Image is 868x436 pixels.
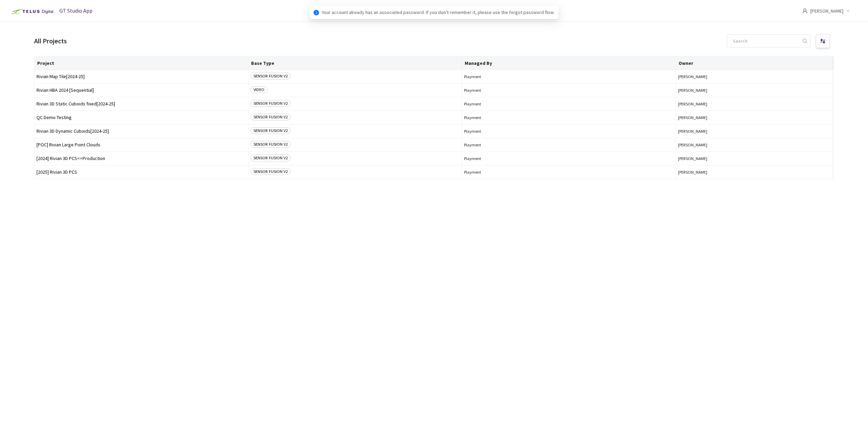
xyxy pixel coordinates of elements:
[37,88,246,93] span: Rivian HBA 2024 [Sequential]
[464,115,674,120] span: Playment
[37,115,246,120] span: QC Demo Testing
[37,129,246,134] span: Rivian 3D Dynamic Cuboids[2024-25]
[8,6,56,17] img: Telus
[846,9,850,13] span: down
[802,8,808,14] span: user
[464,156,674,161] span: Playment
[250,127,291,134] span: SENSOR FUSION V2
[464,129,674,134] span: Playment
[250,73,291,79] span: SENSOR FUSION V2
[729,35,801,47] input: Search
[250,141,291,148] span: SENSOR FUSION V2
[314,10,319,15] span: info-circle
[37,142,246,147] span: [POC] Rivian Large Point Clouds
[37,170,246,175] span: [2025] Rivian 3D PCS
[250,86,267,93] span: VIDEO
[250,114,291,120] span: SENSOR FUSION V2
[464,142,674,147] span: Playment
[37,74,246,79] span: Rivian Map Tile[2024-25]
[37,156,246,161] span: [2024] Rivian 3D PCS<>Production
[464,88,674,93] span: Playment
[37,101,246,106] span: Rivian 3D Static Cuboids fixed[2024-25]
[250,100,291,107] span: SENSOR FUSION V2
[250,168,291,175] span: SENSOR FUSION V2
[250,155,291,161] span: SENSOR FUSION V2
[464,74,674,79] span: Playment
[464,101,674,106] span: Playment
[462,56,676,70] th: Managed By
[464,170,674,175] span: Playment
[322,9,554,16] span: Your account already has an associated password. If you don't remember it, please use the forgot ...
[59,7,92,14] span: GT Studio App
[248,56,462,70] th: Base Type
[34,56,248,70] th: Project
[34,35,67,46] div: All Projects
